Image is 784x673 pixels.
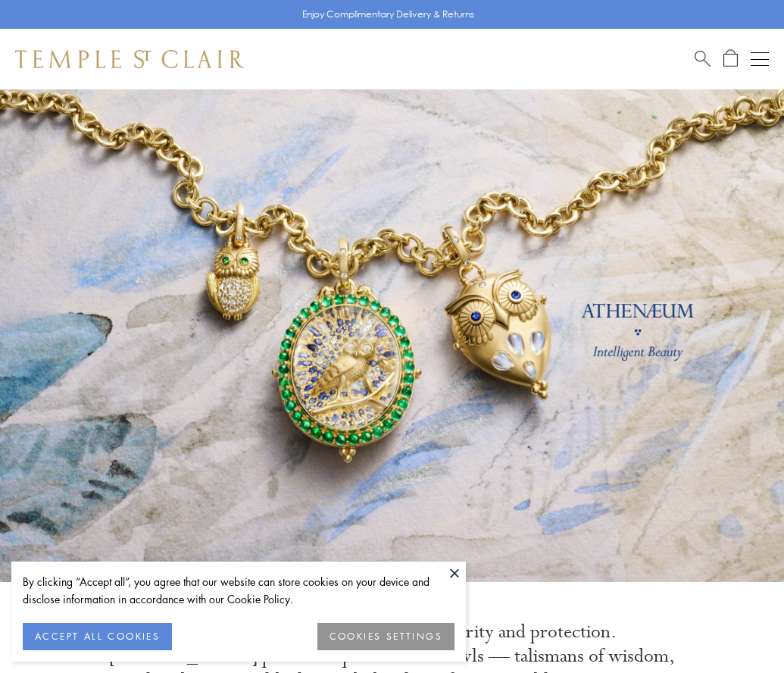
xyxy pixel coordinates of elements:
[15,50,244,68] img: Temple St. Clair
[317,623,454,650] button: COOKIES SETTINGS
[695,49,711,68] a: Search
[302,7,474,22] p: Enjoy Complimentary Delivery & Returns
[23,623,172,650] button: ACCEPT ALL COOKIES
[723,49,738,68] a: Open Shopping Bag
[751,50,769,68] button: Open navigation
[23,573,454,608] div: By clicking “Accept all”, you agree that our website can store cookies on your device and disclos...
